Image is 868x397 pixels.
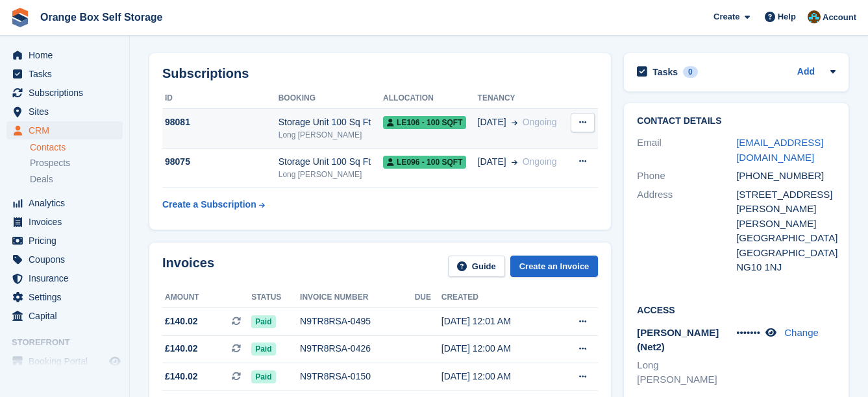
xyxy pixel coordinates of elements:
[279,169,383,180] div: Long [PERSON_NAME]
[6,46,123,64] a: menu
[383,156,466,169] span: LE096 - 100 SQFT
[279,115,383,129] div: Storage Unit 100 Sq Ft
[6,194,123,212] a: menu
[279,155,383,169] div: Storage Unit 100 Sq Ft
[441,370,554,383] div: [DATE] 12:00 AM
[6,307,123,325] a: menu
[29,269,106,287] span: Insurance
[383,88,477,109] th: Allocation
[29,84,106,102] span: Subscriptions
[637,358,736,387] li: Long [PERSON_NAME]
[736,260,836,275] div: NG10 1NJ
[523,156,557,167] span: Ongoing
[6,288,123,306] a: menu
[162,115,279,129] div: 98081
[300,370,415,383] div: N9TR8RSA-0150
[478,155,506,169] span: [DATE]
[162,88,279,109] th: ID
[279,88,383,109] th: Booking
[6,65,123,83] a: menu
[6,213,123,231] a: menu
[441,315,554,328] div: [DATE] 12:01 AM
[713,10,739,23] span: Create
[510,256,599,277] a: Create an Invoice
[29,46,106,64] span: Home
[29,213,106,231] span: Invoices
[12,336,129,349] span: Storefront
[478,115,506,129] span: [DATE]
[29,250,106,269] span: Coupons
[30,173,123,186] a: Deals
[415,287,441,308] th: Due
[441,342,554,355] div: [DATE] 12:00 AM
[30,173,53,186] span: Deals
[162,198,256,211] div: Create a Subscription
[6,250,123,269] a: menu
[637,187,736,275] div: Address
[778,10,796,23] span: Help
[448,256,505,277] a: Guide
[784,327,819,338] a: Change
[736,169,836,184] div: [PHONE_NUMBER]
[637,327,719,353] span: [PERSON_NAME] (Net2)
[523,117,557,127] span: Ongoing
[165,342,198,355] span: £140.02
[162,193,265,217] a: Create a Subscription
[652,66,678,78] h2: Tasks
[6,84,123,102] a: menu
[736,246,836,261] div: [GEOGRAPHIC_DATA]
[29,102,106,121] span: Sites
[736,231,836,246] div: [GEOGRAPHIC_DATA]
[29,121,106,139] span: CRM
[35,6,168,28] a: Orange Box Self Storage
[736,187,836,232] div: [STREET_ADDRESS][PERSON_NAME][PERSON_NAME]
[29,232,106,250] span: Pricing
[29,352,106,370] span: Booking Portal
[300,315,415,328] div: N9TR8RSA-0495
[823,11,856,24] span: Account
[441,287,554,308] th: Created
[30,156,123,170] a: Prospects
[10,8,30,27] img: stora-icon-8386f47178a22dfd0bd8f6a31ec36ba5ce8667c1dd55bd0f319d3a0aa187defe.svg
[478,88,567,109] th: Tenancy
[797,65,815,80] a: Add
[637,116,836,126] h2: Contact Details
[107,354,123,369] a: Preview store
[29,307,106,325] span: Capital
[637,303,836,316] h2: Access
[808,10,821,23] img: Mike
[30,141,123,154] a: Contacts
[251,370,275,383] span: Paid
[683,66,698,78] div: 0
[165,315,198,328] span: £140.02
[165,370,198,383] span: £140.02
[300,287,415,308] th: Invoice number
[637,136,736,165] div: Email
[6,232,123,250] a: menu
[251,343,275,355] span: Paid
[251,287,300,308] th: Status
[162,287,251,308] th: Amount
[279,129,383,141] div: Long [PERSON_NAME]
[29,194,106,212] span: Analytics
[162,256,214,277] h2: Invoices
[162,66,598,81] h2: Subscriptions
[300,342,415,355] div: N9TR8RSA-0426
[736,327,760,338] span: •••••••
[6,102,123,121] a: menu
[383,116,466,129] span: LE106 - 100 SQFT
[637,169,736,184] div: Phone
[29,65,106,83] span: Tasks
[6,121,123,139] a: menu
[162,155,279,169] div: 98075
[736,137,823,163] a: [EMAIL_ADDRESS][DOMAIN_NAME]
[29,288,106,306] span: Settings
[6,269,123,287] a: menu
[30,157,70,169] span: Prospects
[251,315,275,328] span: Paid
[6,352,123,370] a: menu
